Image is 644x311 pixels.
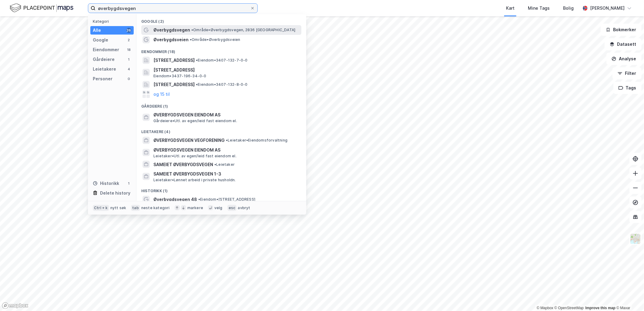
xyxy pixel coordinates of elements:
[136,45,306,55] div: Eiendommer (18)
[126,28,131,33] div: 26
[555,306,584,310] a: OpenStreetMap
[153,81,195,88] span: [STREET_ADDRESS]
[93,36,108,44] div: Google
[190,37,192,42] span: •
[630,233,641,245] img: Z
[126,76,131,81] div: 0
[153,36,189,43] span: Øverbygdsveien
[198,197,200,202] span: •
[136,184,306,195] div: Historikk (1)
[605,38,642,50] button: Datasett
[153,57,195,64] span: [STREET_ADDRESS]
[136,99,306,110] div: Gårdeiere (1)
[100,189,130,197] div: Delete history
[606,53,642,65] button: Analyse
[196,82,198,87] span: •
[153,111,299,119] span: ØVERBYGDSVEGEN EIENDOM AS
[196,58,248,63] span: Eiendom • 3407-132-7-0-0
[110,206,126,210] div: nytt søk
[141,206,170,210] div: neste kategori
[196,58,198,62] span: •
[153,26,190,34] span: Øverbygdsvegen
[506,5,515,12] div: Kart
[126,181,131,186] div: 1
[238,206,250,210] div: avbryt
[153,154,236,159] span: Leietaker • Utl. av egen/leid fast eiendom el.
[214,162,216,167] span: •
[93,180,119,187] div: Historikk
[191,28,193,32] span: •
[590,5,625,12] div: [PERSON_NAME]
[226,138,287,143] span: Leietaker • Eiendomsforvaltning
[196,82,248,87] span: Eiendom • 3407-132-8-0-0
[563,5,574,12] div: Bolig
[153,74,206,79] span: Eiendom • 3437-196-34-0-0
[10,3,73,13] img: logo.f888ab2527a4732fd821a326f86c7f29.svg
[153,161,213,168] span: SAMEIET ØVERBYGDSVEGEN
[187,206,203,210] div: markere
[153,137,225,144] span: ØVERBYGDSVEGEN VEGFORENING
[93,19,134,24] div: Kategori
[126,47,131,52] div: 18
[153,91,170,98] button: og 15 til
[153,66,299,74] span: [STREET_ADDRESS]
[2,302,29,309] a: Mapbox homepage
[190,37,240,42] span: Område • Øverbygdsveien
[528,5,550,12] div: Mine Tags
[93,56,115,63] div: Gårdeiere
[226,138,228,142] span: •
[153,178,236,182] span: Leietaker • Lønnet arbeid i private husholdn.
[126,67,131,72] div: 4
[227,205,237,211] div: esc
[585,306,615,310] a: Improve this map
[614,282,644,311] iframe: Chat Widget
[126,38,131,42] div: 2
[198,197,255,202] span: Eiendom • [STREET_ADDRESS]
[93,27,101,34] div: Alle
[153,119,237,123] span: Gårdeiere • Utl. av egen/leid fast eiendom el.
[191,28,295,32] span: Område • Øverbygdsvegen, 2836 [GEOGRAPHIC_DATA]
[537,306,553,310] a: Mapbox
[136,125,306,135] div: Leietakere (4)
[612,67,642,79] button: Filter
[131,205,140,211] div: tab
[153,196,197,203] span: Øverbygdsvegen 48
[136,14,306,25] div: Google (2)
[93,205,109,211] div: Ctrl + k
[93,46,119,53] div: Eiendommer
[93,65,116,73] div: Leietakere
[601,24,642,36] button: Bokmerker
[153,146,299,154] span: ØVERBYGDSVEGEN EIENDOM AS
[96,4,250,13] input: Søk på adresse, matrikkel, gårdeiere, leietakere eller personer
[153,170,299,178] span: SAMEIET ØVERBYGDSVEGEN 1-3
[214,206,223,210] div: velg
[613,82,642,94] button: Tags
[214,162,235,167] span: Leietaker
[93,75,112,82] div: Personer
[126,57,131,62] div: 1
